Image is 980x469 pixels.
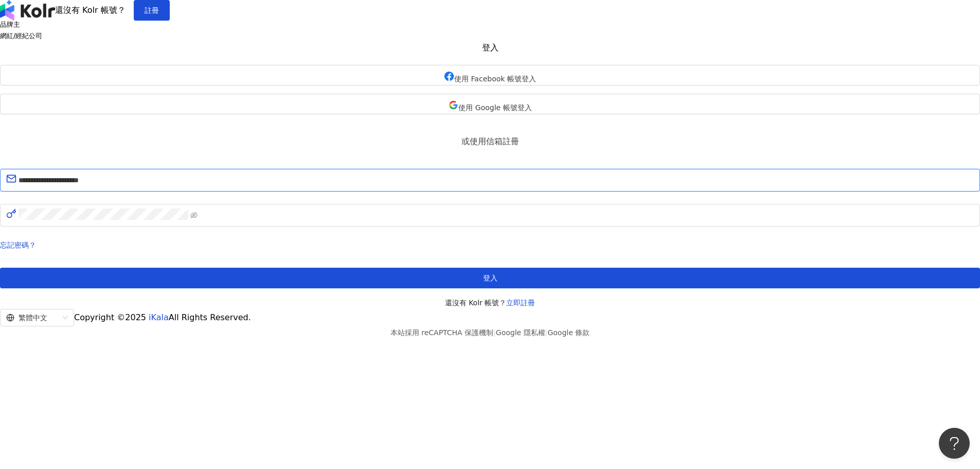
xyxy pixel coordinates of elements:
[454,75,536,83] span: 使用 Facebook 帳號登入
[506,299,535,307] a: 立即註冊
[493,328,496,337] span: |
[74,312,251,322] span: Copyright © 2025 All Rights Reserved.
[145,6,159,14] span: 註冊
[458,103,531,112] span: 使用 Google 帳號登入
[482,43,498,53] span: 登入
[545,328,548,337] span: |
[445,297,536,309] span: 還沒有 Kolr 帳號？
[390,326,590,339] span: 本站採用 reCAPTCHA 保護機制
[453,135,527,148] span: 或使用信箱註冊
[149,312,169,322] a: iKala
[939,428,970,459] iframe: Help Scout Beacon - Open
[6,309,59,326] div: 繁體中文
[547,328,590,337] a: Google 條款
[190,212,198,219] span: eye-invisible
[483,274,497,282] span: 登入
[496,328,545,337] a: Google 隱私權
[55,5,126,15] span: 還沒有 Kolr 帳號？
